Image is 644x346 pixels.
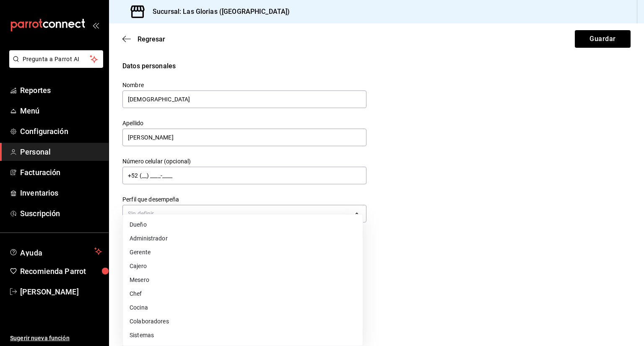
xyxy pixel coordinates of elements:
[123,328,363,342] li: Sistemas
[123,259,363,273] li: Cajero
[123,315,363,328] li: Colaboradores
[123,232,363,245] li: Administrador
[123,245,363,259] li: Gerente
[123,218,363,232] li: Dueño
[123,273,363,287] li: Mesero
[123,287,363,301] li: Chef
[123,301,363,315] li: Cocina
